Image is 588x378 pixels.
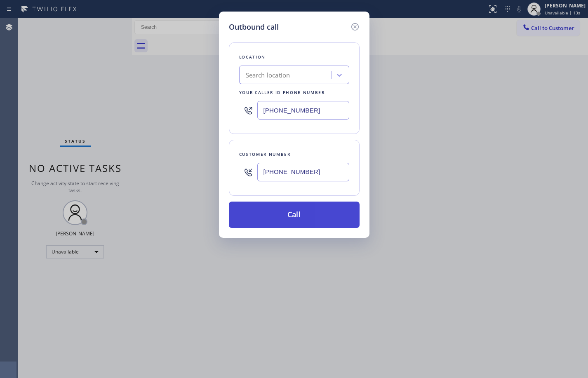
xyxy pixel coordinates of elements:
input: (123) 456-7890 [257,163,349,181]
div: Location [239,53,349,61]
h5: Outbound call [229,21,279,33]
div: Search location [246,70,290,80]
div: Customer number [239,150,349,159]
input: (123) 456-7890 [257,101,349,120]
div: Your caller id phone number [239,88,349,97]
button: Call [229,202,360,228]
